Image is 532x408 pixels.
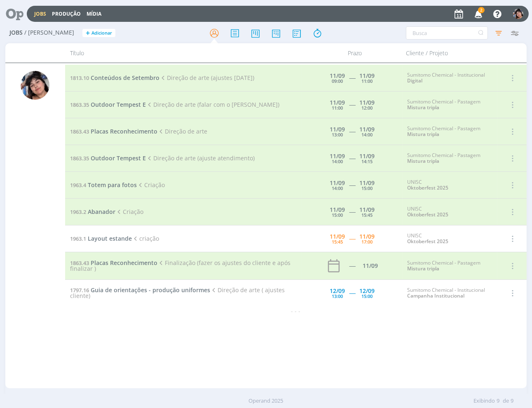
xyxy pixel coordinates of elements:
a: 1863.35Outdoor Tempest E [70,154,146,162]
span: + [86,29,90,38]
span: Direção de arte (ajuste atendimento) [146,154,255,162]
div: 11/09 [359,100,375,106]
div: 15:45 [332,239,343,244]
a: Oktoberfest 2025 [408,211,449,218]
div: 15:00 [361,294,373,298]
div: 12/09 [330,288,345,294]
div: 11/09 [359,207,375,213]
a: Mistura tripla [408,104,440,111]
div: 12/09 [359,288,375,294]
span: 1813.10 [70,74,89,82]
a: 1863.43Placas Reconhecimento [70,259,157,267]
span: 1797.16 [70,286,89,294]
div: 14:15 [361,159,373,164]
span: Abanador [88,208,115,216]
div: 13:00 [332,132,343,137]
span: 2 [478,7,485,13]
span: ----- [349,289,355,297]
div: 11/09 [363,263,378,269]
a: Digital [408,77,423,84]
span: Exibindo [473,397,495,405]
div: 11/09 [359,153,375,159]
div: 11/09 [330,207,345,213]
span: 9 [497,397,499,405]
div: 11/09 [330,100,345,106]
div: 13:00 [332,294,343,298]
span: ----- [349,208,355,216]
div: Sumitomo Chemical - Pastagem [408,99,492,111]
a: 1797.16Guia de orientações - produção uniformes [70,286,210,294]
a: Mídia [87,10,101,17]
div: 11/09 [359,234,375,239]
span: Direção de arte ( ajustes cliente) [70,286,285,300]
a: Mistura tripla [408,157,440,164]
div: 15:45 [361,213,373,217]
div: Sumitomo Chemical - Pastagem [408,126,492,138]
a: 1963.2Abanador [70,208,115,216]
span: Outdoor Tempest E [91,154,146,162]
div: Cliente / Projeto [401,43,496,63]
div: Prazo [309,43,401,63]
span: Finalização (fazer os ajustes do cliente e após finalizar ) [70,259,291,272]
a: Oktoberfest 2025 [408,184,449,191]
div: 14:00 [361,132,373,137]
a: 1863.43Placas Reconhecimento [70,127,157,135]
div: 15:00 [332,213,343,217]
div: 11/09 [330,234,345,239]
span: 1963.2 [70,208,86,216]
div: Sumitomo Chemical - Institucional [408,72,492,84]
span: Direção de arte (falar com o [PERSON_NAME]) [146,101,279,108]
span: Criação [115,208,143,216]
span: criação [132,234,159,242]
span: de [503,397,509,405]
div: Título [65,43,309,63]
span: ----- [349,127,355,135]
input: Busca [406,26,488,40]
span: 1963.1 [70,235,86,242]
div: 11/09 [359,73,375,79]
a: Mistura tripla [408,265,440,272]
img: E [513,9,523,19]
a: Produção [52,10,81,17]
div: 11/09 [330,127,345,132]
button: Jobs [32,11,49,17]
button: 2 [469,7,486,21]
a: 1813.10Conteúdos de Setembro [70,74,159,82]
span: Direção de arte (ajustes [DATE]) [159,74,254,82]
div: 17:00 [361,239,373,244]
div: UNISC [408,233,492,245]
a: Campanha Institucional [408,292,465,299]
div: ----- [349,263,355,269]
div: 11:00 [361,79,373,83]
button: +Adicionar [82,29,115,38]
div: 11/09 [359,127,375,132]
span: 1963.4 [70,181,86,189]
div: Sumitomo Chemical - Pastagem [408,260,492,272]
span: Jobs [9,29,23,36]
div: UNISC [408,206,492,218]
div: 11/09 [359,180,375,186]
div: 11/09 [330,153,345,159]
a: Mistura tripla [408,131,440,138]
span: / [PERSON_NAME] [24,29,74,36]
div: 09:00 [332,79,343,83]
span: 1863.43 [70,128,89,135]
span: ----- [349,74,355,82]
span: Placas Reconhecimento [91,127,157,135]
span: Criação [137,181,165,189]
span: Guia de orientações - produção uniformes [91,286,210,294]
button: E [513,7,524,21]
div: 14:00 [332,186,343,190]
span: Outdoor Tempest E [91,101,146,108]
span: Adicionar [91,30,112,36]
span: 1863.35 [70,101,89,108]
img: E [21,71,49,100]
span: Direção de arte [157,127,207,135]
div: 11/09 [330,180,345,186]
span: 9 [511,397,513,405]
span: ----- [349,154,355,162]
span: 1863.35 [70,155,89,162]
div: - - - [65,307,527,315]
span: ----- [349,101,355,108]
span: Placas Reconhecimento [91,259,157,267]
